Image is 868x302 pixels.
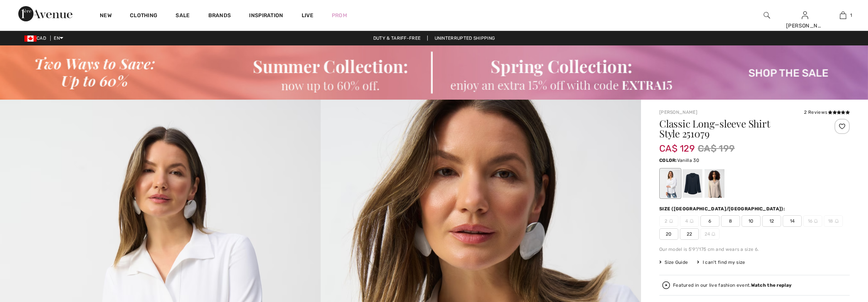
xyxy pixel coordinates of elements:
span: Color: [659,158,677,163]
img: ring-m.svg [711,232,715,236]
img: search the website [764,11,770,20]
a: Prom [332,11,347,19]
strong: Watch the replay [751,283,792,288]
img: ring-m.svg [669,219,673,223]
span: Size Guide [659,259,688,266]
a: New [100,12,112,20]
div: Featured in our live fashion event. [673,283,791,288]
a: [PERSON_NAME] [659,110,697,115]
img: ring-m.svg [814,219,818,223]
span: 10 [742,215,761,227]
img: Watch the replay [662,281,670,289]
img: ring-m.svg [835,219,839,223]
a: Sale [176,12,190,20]
span: 18 [824,215,843,227]
div: Size ([GEOGRAPHIC_DATA]/[GEOGRAPHIC_DATA]): [659,205,786,212]
div: I can't find my size [697,259,745,266]
img: 1ère Avenue [18,6,72,21]
span: 8 [721,215,740,227]
span: 20 [659,228,678,240]
span: EN [54,36,63,41]
span: CA$ 199 [698,142,735,155]
h1: Classic Long-sleeve Shirt Style 251079 [659,119,818,139]
span: 12 [762,215,781,227]
a: 1 [824,11,862,20]
img: My Info [802,11,808,20]
img: Canadian Dollar [24,36,37,42]
a: Live [302,11,313,19]
span: 16 [803,215,822,227]
div: Our model is 5'9"/175 cm and wears a size 6. [659,246,850,253]
span: 14 [783,215,802,227]
div: [PERSON_NAME] [786,22,823,30]
div: Midnight Blue [683,170,702,198]
div: Vanilla 30 [660,170,680,198]
a: Brands [208,12,231,20]
span: CA$ 129 [659,136,695,154]
span: Inspiration [249,12,283,20]
img: My Bag [840,11,846,20]
span: CAD [24,36,49,41]
span: 24 [700,228,719,240]
div: Moonstone [705,170,724,198]
div: 2 Reviews [804,109,850,116]
span: 22 [680,228,699,240]
span: 6 [700,215,719,227]
span: 2 [659,215,678,227]
span: 1 [850,12,852,19]
span: Vanilla 30 [677,158,699,163]
a: Clothing [130,12,157,20]
img: ring-m.svg [690,219,694,223]
a: Sign In [802,11,808,19]
span: 4 [680,215,699,227]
